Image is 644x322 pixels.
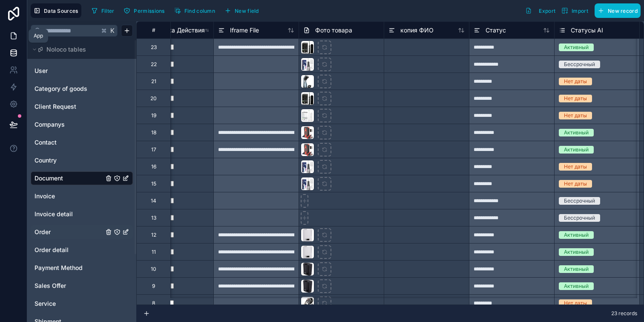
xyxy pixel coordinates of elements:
div: Category of goods [31,82,133,96]
a: Service [34,299,103,308]
div: Invoice detail [31,207,133,221]
a: Category of goods [34,84,103,93]
button: Import [558,3,591,18]
span: Без Срока Действия [145,26,205,35]
span: Client Request [34,102,76,111]
button: Export [522,3,558,18]
div: Contact [31,136,133,149]
a: Invoice [34,192,103,200]
a: Invoice detail [34,210,103,218]
span: Find column [184,8,215,14]
span: Invoice [34,192,55,200]
div: 19 [151,112,156,119]
div: 8 [152,300,155,307]
div: Service [31,297,133,310]
div: 11 [152,249,156,255]
span: New record [608,8,638,14]
span: Sales Offer [34,281,66,290]
div: 12 [151,232,156,238]
div: # [143,27,164,33]
a: Client Request [34,102,103,111]
button: Permissions [121,4,167,17]
div: Order [31,225,133,239]
div: 18 [151,129,156,136]
span: Import [572,8,588,14]
span: Payment Method [34,264,83,272]
div: Sales Offer [31,279,133,293]
div: App [34,32,43,39]
div: 23 [151,44,157,51]
a: New record [591,3,641,18]
span: Export [539,8,555,14]
div: User [31,64,133,78]
button: Find column [171,4,218,17]
span: Order detail [34,246,69,254]
div: 22 [151,61,157,68]
div: Companys [31,118,133,131]
span: Country [34,156,57,165]
span: Статус [486,26,506,35]
button: Noloco tables [31,44,128,55]
div: 15 [151,180,156,187]
div: 21 [151,78,156,85]
span: Document [34,174,63,183]
span: Category of goods [34,84,87,93]
div: 10 [151,266,156,273]
div: 16 [151,163,156,170]
span: Service [34,299,56,308]
div: 13 [151,215,156,221]
div: Invoice [31,189,133,203]
span: 23 records [611,310,637,317]
a: Country [34,156,103,165]
span: Filter [101,8,115,14]
div: Document [31,171,133,185]
button: New field [221,4,262,17]
span: Companys [34,120,65,129]
div: 17 [151,146,156,153]
span: Contact [34,138,57,147]
div: Payment Method [31,261,133,275]
a: Order [34,228,103,236]
span: Permissions [134,8,164,14]
a: Companys [34,120,103,129]
button: New record [595,3,641,18]
span: Статусы AI [571,26,603,35]
a: Contact [34,138,103,147]
div: Client Request [31,100,133,113]
a: Payment Method [34,264,103,272]
a: Permissions [121,4,171,17]
div: 9 [152,283,155,290]
div: Country [31,154,133,167]
span: Фото товара [315,26,352,35]
button: Data Sources [31,3,81,18]
div: Order detail [31,243,133,257]
div: 20 [150,95,157,102]
span: Data Sources [44,8,78,14]
a: User [34,67,103,75]
span: Noloco tables [46,45,86,54]
span: User [34,67,48,75]
span: Order [34,228,51,236]
div: 14 [151,197,156,204]
a: Sales Offer [34,281,103,290]
span: копия ФИО [400,26,434,35]
span: New field [235,8,259,14]
span: K [109,28,115,34]
a: Document [34,174,103,183]
span: Iframe File [230,26,259,35]
a: Order detail [34,246,103,254]
button: Filter [88,4,118,17]
span: Invoice detail [34,210,73,218]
